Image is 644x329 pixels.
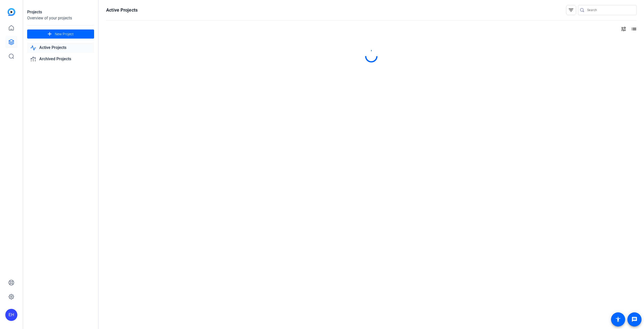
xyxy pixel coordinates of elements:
a: Archived Projects [27,54,94,64]
div: EH [5,309,17,321]
span: New Project [55,32,74,37]
mat-icon: accessibility [615,316,621,322]
mat-icon: list [630,26,636,32]
h1: Active Projects [106,7,138,13]
mat-icon: tune [621,26,627,32]
mat-icon: filter_list [568,7,574,13]
img: blue-gradient.svg [8,8,15,16]
a: Active Projects [27,43,94,53]
input: Search [587,7,632,13]
mat-icon: message [631,316,637,322]
div: Overview of your projects [27,15,94,21]
mat-icon: add [47,31,53,37]
div: Projects [27,9,94,15]
button: New Project [27,29,94,39]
